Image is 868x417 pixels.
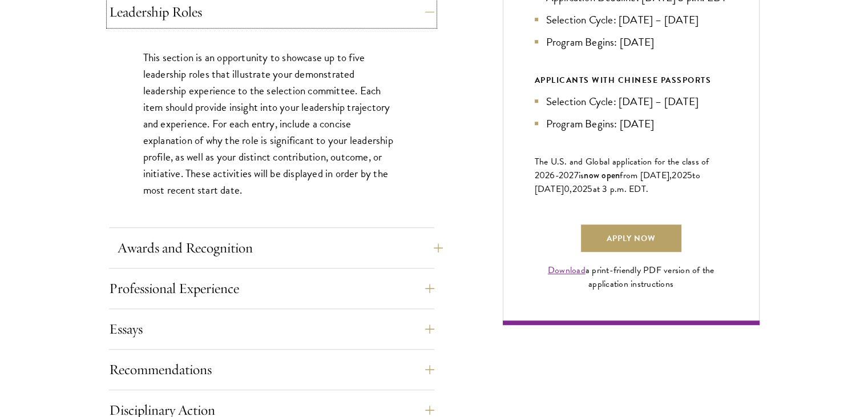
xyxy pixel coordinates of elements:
[535,11,728,28] li: Selection Cycle: [DATE] – [DATE]
[548,263,586,277] a: Download
[109,315,434,343] button: Essays
[118,234,443,262] button: Awards and Recognition
[535,73,728,87] div: APPLICANTS WITH CHINESE PASSPORTS
[535,93,728,110] li: Selection Cycle: [DATE] – [DATE]
[574,169,579,182] span: 7
[579,169,584,182] span: is
[687,169,692,182] span: 5
[550,169,555,182] span: 6
[109,356,434,383] button: Recommendations
[535,169,700,196] span: to [DATE]
[570,182,572,196] span: ,
[620,169,672,182] span: from [DATE],
[535,115,728,132] li: Program Begins: [DATE]
[672,169,687,182] span: 202
[535,263,728,291] div: a print-friendly PDF version of the application instructions
[143,49,400,199] p: This section is an opportunity to showcase up to five leadership roles that illustrate your demon...
[584,169,620,182] span: now open
[535,34,728,50] li: Program Begins: [DATE]
[587,182,592,196] span: 5
[572,182,588,196] span: 202
[535,155,709,182] span: The U.S. and Global application for the class of 202
[109,275,434,302] button: Professional Experience
[564,182,570,196] span: 0
[555,169,574,182] span: -202
[593,182,649,196] span: at 3 p.m. EDT.
[581,224,681,252] a: Apply Now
